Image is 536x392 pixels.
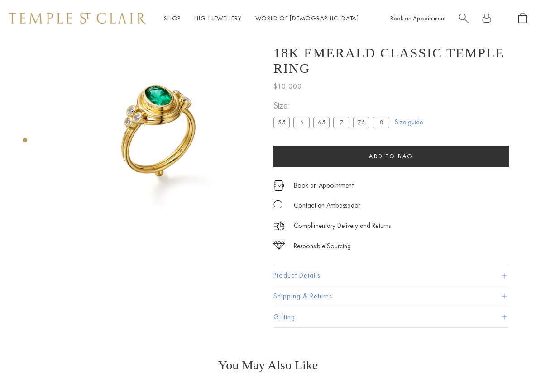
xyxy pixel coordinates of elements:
[164,14,181,22] a: ShopShop
[273,307,509,327] button: Gifting
[273,146,509,167] button: Add to bag
[273,200,282,209] img: MessageIcon-01_2.svg
[164,13,359,24] nav: Main navigation
[255,14,359,22] a: World of [DEMOGRAPHIC_DATA]World of [DEMOGRAPHIC_DATA]
[395,118,423,127] a: Size guide
[518,13,527,24] a: Open Shopping Bag
[294,241,351,252] div: Responsible Sourcing
[491,349,527,383] iframe: Gorgias live chat messenger
[273,45,509,76] h1: 18K Emerald Classic Temple Ring
[23,136,27,150] div: Product gallery navigation
[273,286,509,307] button: Shipping & Returns
[273,265,509,286] button: Product Details
[273,241,285,250] img: icon_sourcing.svg
[273,117,290,128] label: 5.5
[333,117,349,128] label: 7
[294,180,354,190] a: Book an Appointment
[59,36,260,237] img: 18K Emerald Classic Temple Ring
[390,14,445,22] a: Book an Appointment
[273,180,284,191] img: icon_appointment.svg
[293,117,310,128] label: 6
[294,200,360,211] div: Contact an Ambassador
[194,14,242,22] a: High JewelleryHigh Jewellery
[373,117,389,128] label: 8
[9,13,146,24] img: Temple St. Clair
[273,220,285,231] img: icon_delivery.svg
[369,152,413,160] span: Add to bag
[273,98,393,113] span: Size:
[353,117,369,128] label: 7.5
[459,13,469,24] a: Search
[313,117,330,128] label: 6.5
[294,220,391,231] p: Complimentary Delivery and Returns
[273,80,302,92] span: $10,000
[36,358,500,373] h3: You May Also Like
